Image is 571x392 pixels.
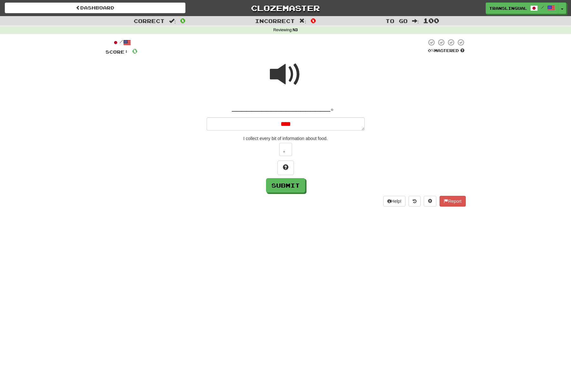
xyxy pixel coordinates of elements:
button: Submit [266,178,305,193]
button: Report [440,196,465,207]
span: : [412,18,419,24]
span: 0 [180,17,185,24]
strong: N3 [293,28,298,32]
span: Translingual [489,5,527,11]
button: Round history (alt+y) [409,196,421,207]
span: 0 [311,17,316,24]
button: Hint! [277,161,294,175]
a: Translingual / [486,3,558,14]
div: Mastered [427,48,466,54]
span: 100 [423,17,439,24]
span: To go [386,18,408,24]
a: Dashboard [5,3,185,13]
span: : [299,18,306,24]
button: 。 [279,143,292,156]
span: Correct [134,18,165,24]
span: 0 [132,47,137,55]
span: Score: [106,49,128,55]
span: : [169,18,176,24]
span: Incorrect [255,18,295,24]
a: Clozemaster [195,3,376,14]
span: 0 % [428,48,434,53]
div: ____________________。 [106,101,466,113]
div: I collect every bit of information about food. [106,135,466,142]
div: / [106,38,137,46]
button: Help! [383,196,406,207]
span: / [541,5,544,9]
